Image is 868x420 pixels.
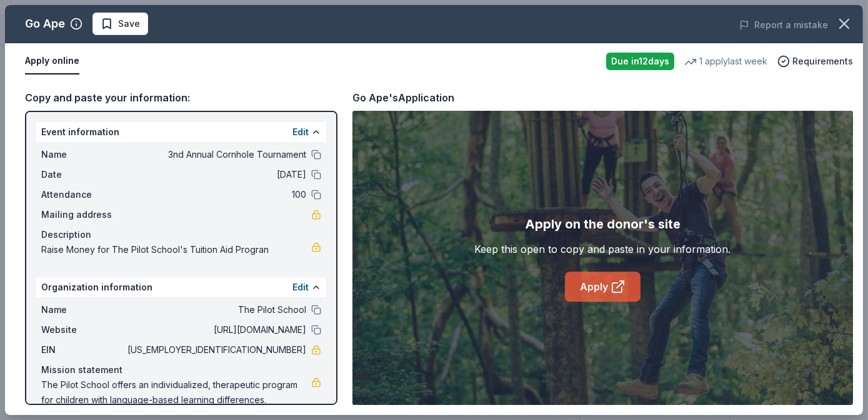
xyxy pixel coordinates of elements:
div: Mission statement [41,362,321,377]
div: Event information [36,122,326,142]
div: Keep this open to copy and paste in your information. [475,242,731,257]
span: The Pilot School [125,302,306,317]
span: Website [41,322,125,337]
button: Save [92,13,148,35]
span: 100 [125,187,306,202]
button: Edit [292,280,309,295]
div: Description [41,227,321,242]
div: Due in 12 days [606,53,674,70]
button: Edit [292,125,309,140]
span: [DATE] [125,167,306,182]
div: Copy and paste your information: [25,90,337,106]
div: Organization information [36,277,326,297]
a: Apply [565,272,641,302]
div: Go Ape [25,14,65,34]
div: Go Ape's Application [352,90,454,106]
span: Mailing address [41,207,125,222]
span: Date [41,167,125,182]
span: Name [41,302,125,317]
button: Apply online [25,48,79,74]
span: The Pilot School offers an individualized, therapeutic program for children with language-based l... [41,377,311,407]
span: [US_EMPLOYER_IDENTIFICATION_NUMBER] [125,342,306,357]
span: EIN [41,342,125,357]
span: Attendance [41,187,125,202]
button: Requirements [777,54,853,69]
div: 1 apply last week [684,54,767,69]
span: Name [41,147,125,162]
span: 3nd Annual Cornhole Tournament [125,147,306,162]
button: Report a mistake [739,18,828,33]
div: Apply on the donor's site [525,214,681,234]
span: Raise Money for The Pilot School's Tuition Aid Progran [41,242,311,257]
span: [URL][DOMAIN_NAME] [125,322,306,337]
span: Save [118,16,140,31]
span: Requirements [792,54,853,69]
